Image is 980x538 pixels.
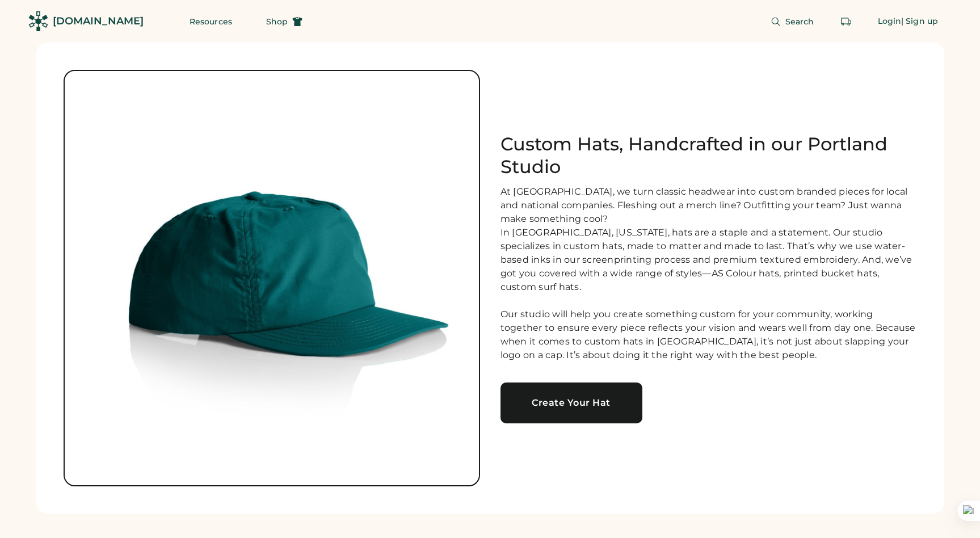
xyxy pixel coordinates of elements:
[28,11,48,31] img: Rendered Logo - Screens
[926,487,975,536] iframe: Front Chat
[901,16,938,27] div: | Sign up
[253,10,316,33] button: Shop
[500,383,642,423] a: Create Your Hat
[500,185,917,362] div: At [GEOGRAPHIC_DATA], we turn classic headwear into custom branded pieces for local and national ...
[785,18,814,26] span: Search
[65,71,479,485] img: no
[835,10,857,33] button: Retrieve an order
[878,16,902,27] div: Login
[757,10,828,33] button: Search
[176,10,246,33] button: Resources
[500,133,917,178] h1: Custom Hats, Handcrafted in our Portland Studio
[514,398,629,407] div: Create Your Hat
[266,18,288,26] span: Shop
[53,14,144,28] div: [DOMAIN_NAME]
